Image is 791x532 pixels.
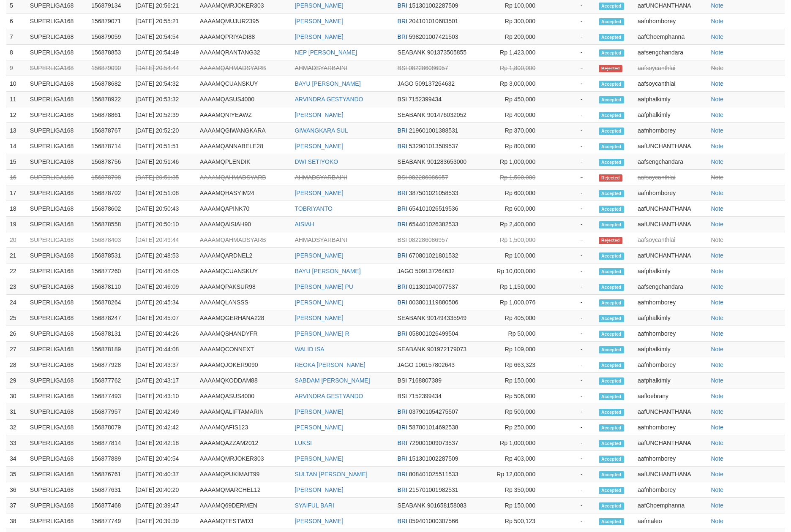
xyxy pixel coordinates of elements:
td: AAAAMQPRIYADI88 [196,29,292,45]
td: 21 [6,248,27,263]
td: SUPERLIGA168 [27,92,88,107]
td: 23 [6,279,27,295]
a: Note [711,486,724,493]
a: WALID ISA [295,346,324,353]
td: 15 [6,154,27,170]
a: [PERSON_NAME] [295,424,343,431]
td: 156878756 [88,154,132,170]
td: AAAAMQMUJUR2395 [196,14,292,29]
td: Rp 800,000 [493,138,548,154]
td: - [548,263,595,279]
td: - [548,201,595,217]
span: Accepted [599,112,624,119]
td: [DATE] 20:49:44 [132,232,196,248]
td: 17 [6,185,27,201]
td: aafsoycanthlai [634,232,708,248]
td: aafphalkimly [634,263,708,279]
a: Note [711,393,724,399]
td: SUPERLIGA168 [27,170,88,185]
td: aafnhornborey [634,185,708,201]
td: [DATE] 20:51:08 [132,185,196,201]
td: Rp 1,500,000 [493,232,548,248]
td: SUPERLIGA168 [27,263,88,279]
td: AAAAMQRANTANG32 [196,45,292,60]
td: 156879059 [88,29,132,45]
td: aafsoycanthlai [634,76,708,92]
td: aafphalkimly [634,107,708,123]
span: BRI [398,190,407,196]
a: AHMADSYARBAINI [295,236,347,243]
td: AAAAMQCUANSKUY [196,76,292,92]
td: 156878702 [88,185,132,201]
a: AHMADSYARBAINI [295,174,347,181]
td: aafsoycanthlai [634,60,708,76]
span: Accepted [599,34,624,41]
td: AAAAMQNIYEAWZ [196,107,292,123]
td: AAAAMQPLENDIK [196,154,292,170]
td: - [548,60,595,76]
span: 003801119880506 [409,299,458,306]
td: AAAAMQAHMADSYARB [196,232,292,248]
a: Note [711,502,724,509]
a: LUKSI [295,440,311,446]
a: BAYU [PERSON_NAME] [295,80,360,87]
td: aafsengchandara [634,45,708,60]
td: SUPERLIGA168 [27,45,88,60]
a: Note [711,252,724,259]
span: Accepted [599,81,624,88]
span: 901373505855 [427,49,466,56]
a: Note [711,174,724,181]
td: [DATE] 20:50:43 [132,201,196,217]
td: 20 [6,232,27,248]
td: 156878558 [88,217,132,232]
a: Note [711,455,724,462]
span: BSI [398,96,407,103]
a: Note [711,440,724,446]
td: - [548,232,595,248]
a: [PERSON_NAME] [295,143,343,149]
td: 156879071 [88,14,132,29]
td: SUPERLIGA168 [27,60,88,76]
td: 18 [6,201,27,217]
a: [PERSON_NAME] PU [295,283,353,290]
td: [DATE] 20:48:05 [132,263,196,279]
td: 156878110 [88,279,132,295]
td: 26 [6,326,27,342]
span: BRI [398,143,407,149]
td: aafphalkimly [634,310,708,326]
a: [PERSON_NAME] R [295,330,349,337]
td: SUPERLIGA168 [27,107,88,123]
td: Rp 1,800,000 [493,60,548,76]
span: 598201007421503 [409,33,458,40]
td: - [548,154,595,170]
td: AAAAMQAISIAH90 [196,217,292,232]
td: Rp 400,000 [493,107,548,123]
a: [PERSON_NAME] [295,455,343,462]
td: SUPERLIGA168 [27,201,88,217]
td: [DATE] 20:52:39 [132,107,196,123]
a: [PERSON_NAME] [295,111,343,118]
a: [PERSON_NAME] [295,2,343,9]
td: - [548,138,595,154]
td: AAAAMQLANSSS [196,295,292,310]
span: SEABANK [398,315,426,321]
a: [PERSON_NAME] [295,299,343,306]
td: 156878602 [88,201,132,217]
td: AAAAMQAPINK70 [196,201,292,217]
a: [PERSON_NAME] [295,315,343,321]
td: Rp 370,000 [493,123,548,138]
td: Rp 100,000 [493,248,548,263]
span: 532901013509537 [409,143,458,149]
td: [DATE] 20:45:07 [132,310,196,326]
a: Note [711,80,724,87]
span: 151301002287509 [409,2,458,9]
a: [PERSON_NAME] [295,33,343,40]
span: 204101010683501 [409,18,458,24]
a: Note [711,377,724,384]
a: Note [711,190,724,196]
td: AAAAMQPAKSUR98 [196,279,292,295]
td: SUPERLIGA168 [27,138,88,154]
span: 509137264632 [415,80,455,87]
td: [DATE] 20:51:46 [132,154,196,170]
span: 219601001388531 [409,127,458,134]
